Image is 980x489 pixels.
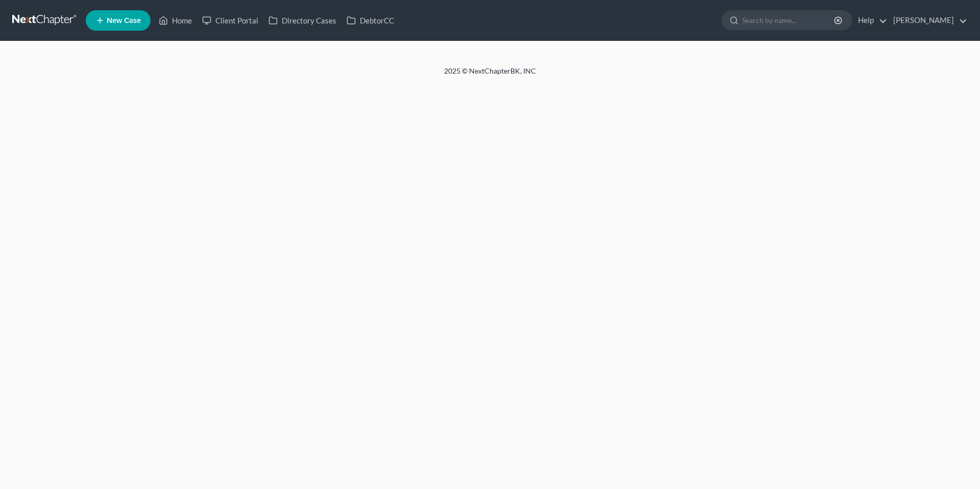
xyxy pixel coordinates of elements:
a: Directory Cases [263,11,341,30]
a: [PERSON_NAME] [888,11,967,30]
div: 2025 © NextChapterBK, INC [199,66,781,84]
a: Help [853,11,887,30]
a: Home [154,11,197,30]
input: Search by name... [742,11,836,30]
a: DebtorCC [341,11,399,30]
a: Client Portal [197,11,263,30]
span: New Case [107,17,141,25]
